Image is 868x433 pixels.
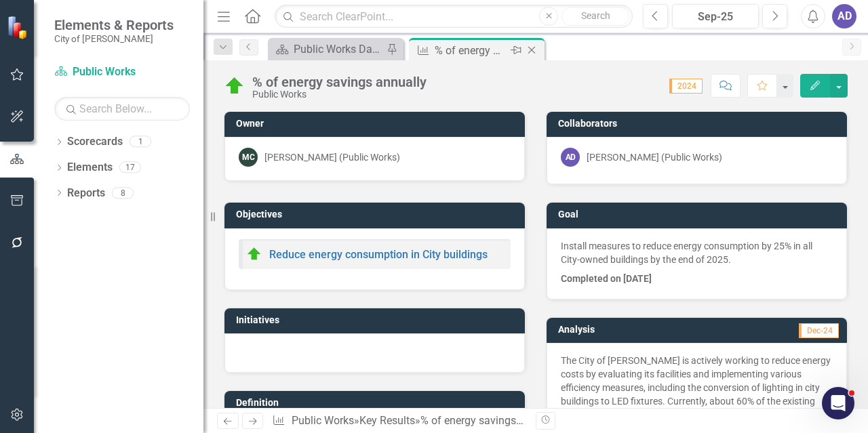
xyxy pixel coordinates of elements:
img: On Target [246,246,262,262]
span: Elements & Reports [54,17,174,33]
a: Public Works [54,64,190,80]
span: Dec-24 [799,323,839,338]
a: Reports [67,186,105,201]
span: 2024 [669,79,703,94]
div: MC [239,148,258,167]
input: Search ClearPoint... [275,5,633,28]
div: Sep-25 [677,9,754,25]
div: % of energy savings annually [252,75,427,89]
img: On Target [224,75,245,97]
iframe: Intercom live chat [822,387,854,419]
div: % of energy savings annually [420,414,560,427]
span: Search [581,10,610,21]
input: Search Below... [54,97,190,121]
h3: Initiatives [236,315,518,325]
p: Install measures to reduce energy consumption by 25% in all City-owned buildings by the end of 2025. [561,239,833,269]
a: Public Works [292,414,354,427]
h3: Goal [558,209,840,220]
div: AD [561,148,580,167]
h3: Analysis [558,325,690,335]
a: Scorecards [67,134,123,150]
div: Public Works Dashboard [294,41,383,58]
h3: Owner [236,119,518,129]
a: Public Works Dashboard [271,41,383,58]
small: City of [PERSON_NAME] [54,33,174,44]
a: Elements [67,160,113,176]
div: 8 [112,187,134,199]
div: % of energy savings annually [435,42,507,59]
div: 1 [130,136,151,148]
div: 17 [119,162,141,173]
h3: Objectives [236,209,518,220]
div: Public Works [252,89,427,100]
a: Key Results [359,414,415,427]
button: Search [561,7,629,26]
h3: Collaborators [558,119,840,129]
div: [PERSON_NAME] (Public Works) [587,150,722,164]
strong: Completed on [DATE] [561,273,652,284]
div: [PERSON_NAME] (Public Works) [264,150,400,164]
button: Sep-25 [672,4,759,28]
h3: Definition [236,398,518,408]
img: ClearPoint Strategy [7,15,31,39]
div: » » [272,413,526,429]
a: Reduce energy consumption in City buildings [269,248,488,261]
button: AD [832,4,856,28]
